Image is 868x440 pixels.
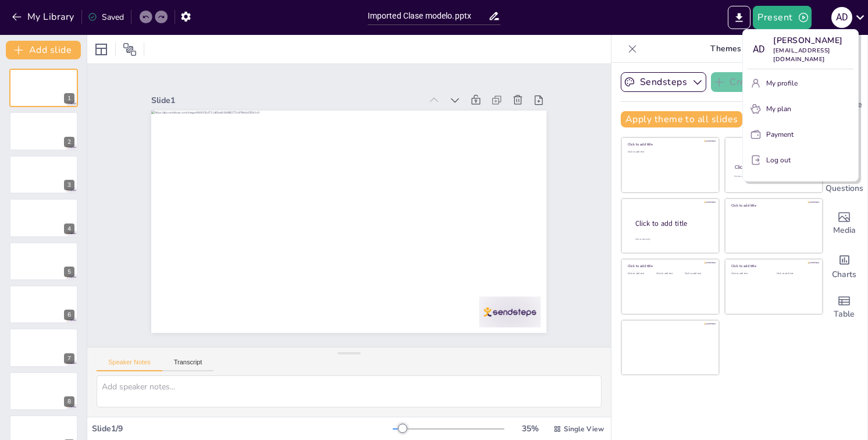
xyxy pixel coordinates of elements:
[748,39,769,60] div: A d
[748,125,853,144] button: Payment
[773,34,853,47] p: [PERSON_NAME]
[766,78,798,88] p: My profile
[766,104,791,114] p: My plan
[766,155,791,165] p: Log out
[748,100,853,118] button: My plan
[748,74,853,93] button: My profile
[773,47,853,64] p: [EMAIL_ADDRESS][DOMAIN_NAME]
[766,129,794,140] p: Payment
[748,151,853,169] button: Log out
